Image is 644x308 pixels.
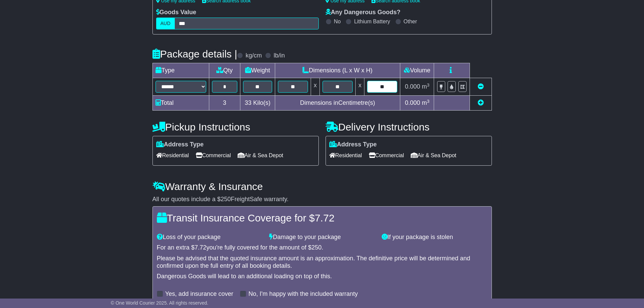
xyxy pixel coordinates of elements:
td: Total [152,96,209,111]
span: 250 [311,244,321,251]
span: 250 [221,196,231,203]
span: m [422,99,430,106]
td: Qty [209,63,240,78]
td: x [356,78,364,96]
span: 0.000 [405,83,420,90]
label: Yes, add insurance cover [165,290,233,298]
sup: 3 [427,99,430,104]
h4: Package details | [152,48,237,60]
td: Volume [400,63,434,78]
label: lb/in [273,52,285,60]
td: Kilo(s) [240,96,275,111]
span: Air & Sea Depot [238,150,283,161]
span: 7.72 [315,212,334,223]
span: Commercial [196,150,231,161]
td: Type [152,63,209,78]
span: 7.72 [195,244,207,251]
a: Add new item [478,99,484,106]
span: Residential [156,150,189,161]
span: 33 [245,99,252,106]
h4: Pickup Instructions [152,121,319,133]
label: Lithium Battery [354,18,390,25]
span: Residential [329,150,362,161]
label: Address Type [156,141,204,148]
h4: Delivery Instructions [326,121,492,133]
div: For an extra $ you're fully covered for the amount of $ . [157,244,487,252]
label: Other [404,18,417,25]
td: Dimensions (L x W x H) [275,63,400,78]
span: Commercial [369,150,404,161]
div: Dangerous Goods will lead to an additional loading on top of this. [157,273,487,280]
td: x [311,78,319,96]
span: © One World Courier 2025. All rights reserved. [111,300,209,306]
h4: Transit Insurance Coverage for $ [157,212,487,223]
sup: 3 [427,82,430,88]
label: No, I'm happy with the included warranty [248,290,358,298]
label: Any Dangerous Goods? [326,9,401,16]
td: Dimensions in Centimetre(s) [275,96,400,111]
span: Air & Sea Depot [411,150,456,161]
label: Address Type [329,141,377,148]
a: Remove this item [478,83,484,90]
div: Loss of your package [153,234,266,241]
label: kg/cm [245,52,262,60]
div: All our quotes include a $ FreightSafe warranty. [152,196,492,203]
h4: Warranty & Insurance [152,181,492,192]
div: Please be advised that the quoted insurance amount is an approximation. The definitive price will... [157,255,487,269]
label: AUD [156,18,175,29]
td: 3 [209,96,240,111]
label: Goods Value [156,9,196,16]
span: m [422,83,430,90]
div: Damage to your package [266,234,378,241]
td: Weight [240,63,275,78]
span: 0.000 [405,99,420,106]
div: If your package is stolen [378,234,491,241]
label: No [334,18,341,25]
